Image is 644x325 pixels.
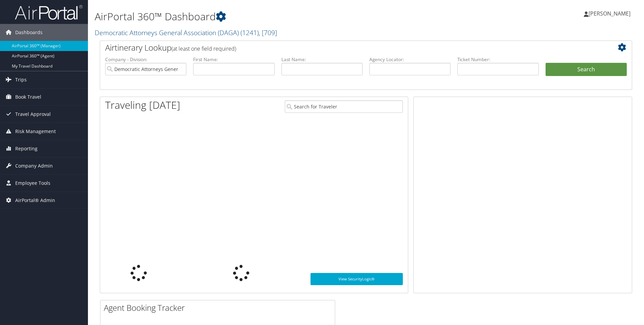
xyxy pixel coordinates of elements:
[15,4,83,20] img: airportal-logo.png
[259,28,277,37] span: , [ 709 ]
[546,63,627,76] button: Search
[15,157,53,174] span: Company Admin
[15,89,41,105] span: Book Travel
[15,175,50,192] span: Employee Tools
[15,123,56,140] span: Risk Management
[457,56,538,63] label: Ticket Number:
[15,106,51,123] span: Travel Approval
[15,24,43,41] span: Dashboards
[95,9,456,24] h1: AirPortal 360™ Dashboard
[589,10,630,17] span: [PERSON_NAME]
[171,45,236,52] span: (at least one field required)
[105,42,582,53] h2: Airtinerary Lookup
[281,56,363,63] label: Last Name:
[15,140,38,157] span: Reporting
[105,56,186,63] label: Company - Division:
[369,56,451,63] label: Agency Locator:
[193,56,274,63] label: First Name:
[15,192,55,209] span: AirPortal® Admin
[285,100,403,113] input: Search for Traveler
[584,3,637,24] a: [PERSON_NAME]
[15,71,27,88] span: Trips
[310,273,403,285] a: View SecurityLogic®
[95,28,277,37] a: Democratic Attorneys General Association (DAGA)
[240,28,259,37] span: ( 1241 )
[105,98,180,112] h1: Traveling [DATE]
[104,302,335,314] h2: Agent Booking Tracker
